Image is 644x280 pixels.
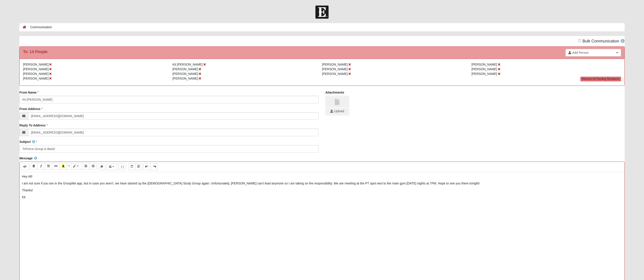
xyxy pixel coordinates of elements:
[19,107,42,111] label: From Address
[23,77,48,80] span: [PERSON_NAME]
[22,195,622,200] p: Kit
[580,77,621,81] a: Remove All Pending Recipients
[143,163,151,170] button: Undo (⌘+Z)
[472,63,497,66] span: [PERSON_NAME]
[172,63,202,66] span: Kit [PERSON_NAME]
[578,39,581,42] input: Bulk Communication
[19,90,39,95] label: From Name
[172,77,198,80] span: [PERSON_NAME]
[23,63,48,66] span: [PERSON_NAME]
[472,67,497,71] span: [PERSON_NAME]
[22,188,622,193] p: Thanks!
[172,72,198,76] span: [PERSON_NAME]
[135,163,142,170] button: Paste from Word
[322,67,348,71] span: [PERSON_NAME]
[22,174,622,179] p: Hey All!
[315,6,329,19] img: Church of Eleven22 Logo
[59,163,67,169] button: Recent Color
[37,163,45,169] button: Italic (⌘+I)
[128,163,135,170] button: Paste Text
[572,50,615,55] span: Add Person
[150,163,158,170] button: Redo (⌘+⇧+Z)
[23,72,48,76] span: [PERSON_NAME]
[172,67,198,71] span: [PERSON_NAME]
[322,63,348,66] span: [PERSON_NAME]
[583,39,619,43] span: Bulk Communication
[472,72,497,76] span: [PERSON_NAME]
[322,72,348,76] span: [PERSON_NAME]
[325,90,344,95] label: Attachments
[107,164,117,170] button: Paragraph
[45,163,52,169] button: Strikethrough (⌘+⇧+S)
[565,49,621,56] a: Add Person Clear selection
[19,123,48,128] label: Reply To Address
[71,163,82,169] button: Style
[26,25,52,30] li: Communication
[23,67,48,71] span: [PERSON_NAME]
[19,156,37,160] label: Message
[119,164,126,170] button: Merge Field
[98,164,105,170] button: Remove Font Style (⌘+\)
[89,163,97,169] button: Unordered list (⌘+⇧+NUM7)
[19,140,37,144] label: Subject
[22,181,622,186] p: I am not sure if you are in the GroupMe app, but in case you aren't, we have started up the [DEMO...
[30,163,38,169] button: Bold (⌘+B)
[52,163,60,169] button: Link (⌘+K)
[67,163,71,169] button: More Color
[21,164,29,170] button: Code Editor
[23,49,47,55] div: To: 14 People
[82,163,89,169] button: Ordered list (⌘+⇧+NUM8)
